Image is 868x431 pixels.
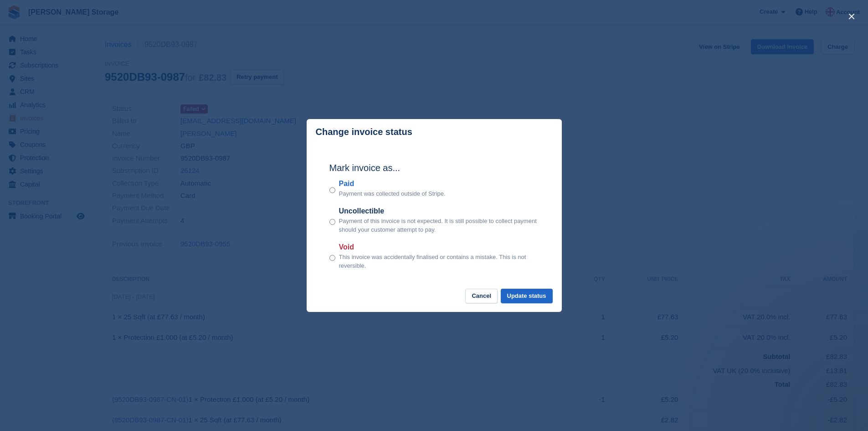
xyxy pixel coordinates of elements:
[465,289,498,304] button: Cancel
[339,253,539,270] p: This invoice was accidentally finalised or contains a mistake. This is not reversible.
[339,217,539,234] p: Payment of this invoice is not expected. It is still possible to collect payment should your cust...
[339,242,539,253] label: Void
[339,178,446,189] label: Paid
[501,289,553,304] button: Update status
[316,127,412,137] p: Change invoice status
[339,206,539,217] label: Uncollectible
[339,189,446,198] p: Payment was collected outside of Stripe.
[329,161,539,175] h2: Mark invoice as...
[844,9,859,24] button: close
